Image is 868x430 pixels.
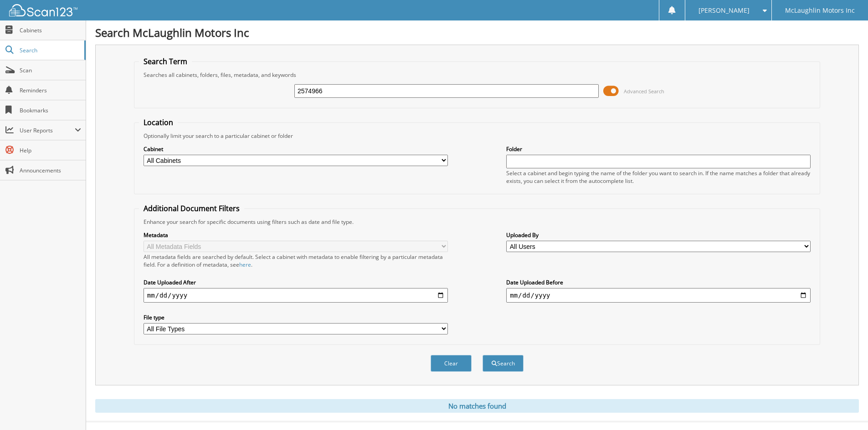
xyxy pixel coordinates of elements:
div: Searches all cabinets, folders, files, metadata, and keywords [139,71,815,79]
span: Advanced Search [624,88,664,95]
span: User Reports [20,126,75,134]
span: McLaughlin Motors Inc [785,8,855,13]
span: Bookmarks [20,106,81,114]
label: Metadata [144,231,448,239]
label: File type [144,314,448,321]
label: Date Uploaded After [144,278,448,286]
button: Clear [431,355,472,372]
input: end [506,288,811,303]
label: Date Uploaded Before [506,278,811,286]
span: Scan [20,66,81,74]
h1: Search McLaughlin Motors Inc [95,25,859,40]
div: Optionally limit your search to a particular cabinet or folder [139,132,815,140]
label: Cabinet [144,145,448,153]
span: Announcements [20,167,81,174]
div: No matches found [95,399,859,413]
label: Folder [506,145,811,153]
img: scan123-logo-white.svg [9,4,77,16]
div: All metadata fields are searched by default. Select a cabinet with metadata to enable filtering b... [144,253,448,268]
a: here [239,261,251,268]
legend: Location [139,117,178,127]
span: Cabinets [20,26,81,34]
span: Reminders [20,86,81,94]
input: start [144,288,448,303]
span: Search [20,46,80,54]
span: Help [20,147,81,154]
label: Uploaded By [506,231,811,239]
span: [PERSON_NAME] [699,8,750,13]
legend: Search Term [139,56,192,66]
div: Select a cabinet and begin typing the name of the folder you want to search in. If the name match... [506,169,811,185]
legend: Additional Document Filters [139,203,244,213]
div: Enhance your search for specific documents using filters such as date and file type. [139,218,815,226]
button: Search [483,355,524,372]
